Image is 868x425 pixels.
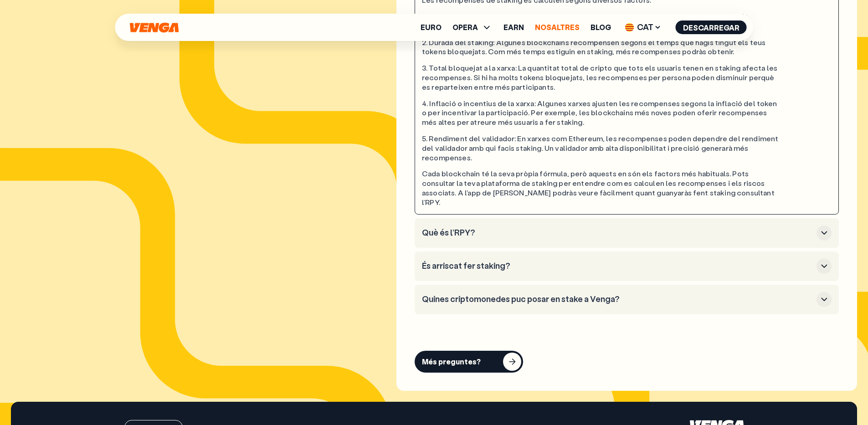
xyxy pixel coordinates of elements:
button: És arriscat fer staking? [422,259,832,274]
h3: Quines criptomonedes puc posar en stake a Venga? [422,294,813,304]
a: Earn [503,24,524,31]
img: flag-cat [625,23,634,32]
button: Què és l’RPY? [422,225,832,241]
a: Euro [421,24,442,31]
button: Més preguntes? [415,351,523,373]
a: Nosaltres [535,24,580,31]
h3: És arriscat fer staking? [422,261,813,271]
div: Més preguntes? [422,357,481,366]
span: CAT [622,20,665,35]
div: Cada blockchain té la seva pròpia fórmula, però aquests en són els factors més habituals. Pots co... [422,169,780,207]
div: 4. Inflació o incentius de la xarxa: Algunes xarxes ajusten les recompenses segons la inflació de... [422,99,780,127]
a: Blog [591,24,611,31]
span: OPERA [452,24,478,31]
div: 3. Total bloquejat a la xarxa: La quantitat total de cripto que tots els usuaris tenen en staking... [422,63,780,92]
div: 5. Rendiment del validador: En xarxes com Ethereum, les recompenses poden dependre del rendiment ... [422,134,780,162]
span: OPERA [452,22,493,33]
h3: Què és l’RPY? [422,228,813,238]
button: Descarregar [676,20,747,34]
div: 2. Durada del staking: Algunes blockchains recompensen segons el temps que hagis tingut els teus ... [422,38,780,57]
div: Quantitat de cripto en staking: Com més tokens bloquegis, més possibilitats tindràs d'obtenir rec... [422,12,780,31]
svg: Inici [129,22,180,33]
button: Quines criptomonedes puc posar en stake a Venga? [422,292,832,307]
